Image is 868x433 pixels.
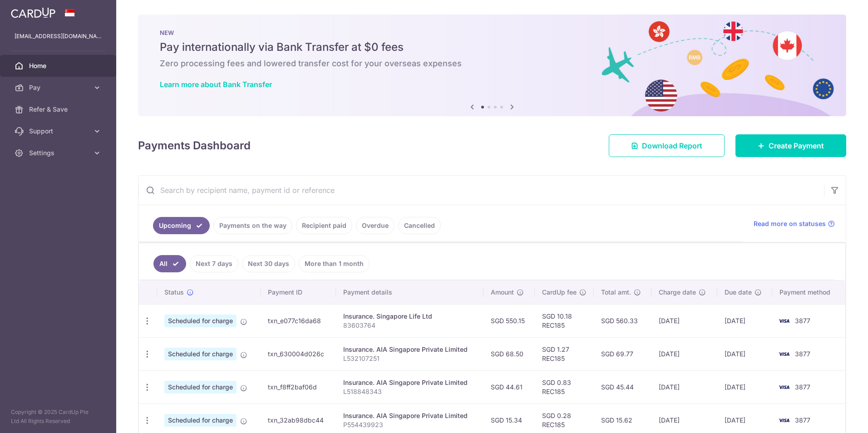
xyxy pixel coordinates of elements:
td: [DATE] [651,337,717,370]
div: Insurance. Singapore Life Ltd [343,312,476,321]
td: [DATE] [717,370,772,403]
span: Pay [29,83,89,92]
span: Scheduled for charge [164,315,237,327]
td: txn_630004d026c [261,337,336,370]
td: SGD 0.83 REC185 [535,370,594,403]
span: Scheduled for charge [164,414,237,427]
span: Status [164,288,184,297]
span: 3877 [795,317,810,325]
a: Download Report [609,134,725,157]
span: Due date [725,288,752,297]
td: txn_f8ff2baf06d [261,370,336,403]
a: Create Payment [735,134,846,157]
a: Read more on statuses [754,219,835,228]
a: More than 1 month [299,255,370,272]
td: SGD 69.77 [594,337,651,370]
span: Home [29,61,89,70]
img: Bank Card [775,415,793,426]
td: [DATE] [717,304,772,337]
p: 83603764 [343,321,476,330]
td: SGD 560.33 [594,304,651,337]
img: Bank Card [775,382,793,393]
span: Create Payment [769,140,824,151]
span: Charge date [659,288,696,297]
img: Bank Card [775,315,793,326]
span: Scheduled for charge [164,381,237,394]
p: [EMAIL_ADDRESS][DOMAIN_NAME] [15,32,102,41]
a: Learn more about Bank Transfer [160,80,272,89]
td: txn_e077c16da68 [261,304,336,337]
td: SGD 44.61 [483,370,535,403]
span: Amount [491,288,514,297]
a: Next 30 days [242,255,295,272]
p: NEW [160,29,824,36]
img: Bank transfer banner [138,15,846,116]
td: SGD 10.18 REC185 [535,304,594,337]
a: Recipient paid [296,217,352,234]
h6: Zero processing fees and lowered transfer cost for your overseas expenses [160,58,824,69]
span: CardUp fee [542,288,577,297]
div: Insurance. AIA Singapore Private Limited [343,411,476,420]
h5: Pay internationally via Bank Transfer at $0 fees [160,40,824,54]
span: 3877 [795,350,810,358]
th: Payment details [336,280,483,304]
span: 3877 [795,383,810,391]
td: SGD 1.27 REC185 [535,337,594,370]
th: Payment method [772,280,845,304]
h4: Payments Dashboard [138,138,251,154]
div: Insurance. AIA Singapore Private Limited [343,345,476,354]
span: Read more on statuses [754,219,826,228]
td: SGD 45.44 [594,370,651,403]
a: Next 7 days [190,255,238,272]
span: Download Report [642,140,702,151]
a: All [153,255,186,272]
p: L532107251 [343,354,476,363]
th: Payment ID [261,280,336,304]
p: P554439923 [343,420,476,429]
span: Support [29,127,89,136]
a: Overdue [356,217,395,234]
td: [DATE] [717,337,772,370]
input: Search by recipient name, payment id or reference [138,176,824,205]
td: SGD 68.50 [483,337,535,370]
a: Cancelled [398,217,441,234]
img: CardUp [11,7,55,18]
span: 3877 [795,416,810,424]
p: L518848343 [343,387,476,396]
td: SGD 550.15 [483,304,535,337]
img: Bank Card [775,349,793,359]
span: Total amt. [601,288,631,297]
span: Settings [29,148,89,157]
span: Refer & Save [29,105,89,114]
a: Payments on the way [213,217,292,234]
td: [DATE] [651,370,717,403]
td: [DATE] [651,304,717,337]
span: Scheduled for charge [164,348,237,360]
div: Insurance. AIA Singapore Private Limited [343,378,476,387]
a: Upcoming [153,217,210,234]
